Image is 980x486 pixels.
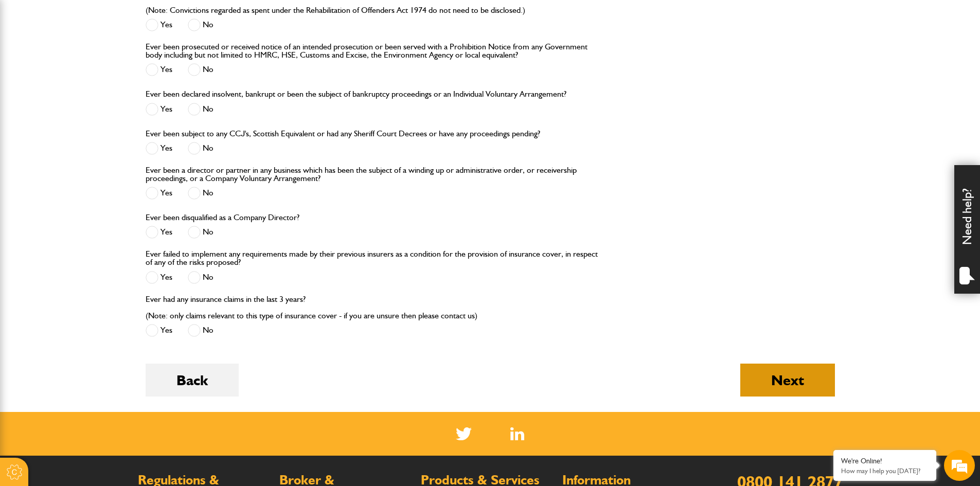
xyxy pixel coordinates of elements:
button: Next [740,364,835,397]
input: Enter your last name [13,95,188,118]
label: No [188,19,213,31]
label: No [188,226,213,239]
label: Yes [146,63,172,76]
label: Ever been prosecuted or received notice of an intended prosecution or been served with a Prohibit... [146,43,600,59]
label: Yes [146,187,172,200]
label: Ever been disqualified as a Company Director? [146,213,299,222]
label: Yes [146,271,172,284]
img: d_20077148190_company_1631870298795_20077148190 [17,57,43,71]
label: Ever been declared insolvent, bankrupt or been the subject of bankruptcy proceedings or an Indivi... [146,90,566,98]
label: Ever had any insurance claims in the last 3 years? (Note: only claims relevant to this type of in... [146,295,477,320]
button: Back [146,364,239,397]
a: LinkedIn [510,427,524,440]
div: We're Online! [841,457,929,465]
label: Yes [146,19,172,31]
input: Enter your phone number [13,156,188,178]
label: No [188,187,213,200]
img: Linked In [510,427,524,440]
div: Need help? [954,165,980,294]
label: Yes [146,103,172,116]
label: Ever been a director or partner in any business which has been the subject of a winding up or adm... [146,166,600,183]
label: No [188,63,213,76]
label: Ever been subject to any CCJ's, Scottish Equivalent or had any Sheriff Court Decrees or have any ... [146,130,540,138]
p: How may I help you today? [841,467,929,475]
label: No [188,142,213,155]
label: No [188,103,213,116]
div: Chat with us now [54,58,173,71]
label: No [188,271,213,284]
div: Minimize live chat window [169,5,193,30]
label: No [188,324,213,337]
label: Yes [146,324,172,337]
label: Yes [146,142,172,155]
em: Start Chat [140,317,187,331]
label: Yes [146,226,172,239]
label: Ever failed to implement any requirements made by their previous insurers as a condition for the ... [146,250,600,266]
img: Twitter [456,427,472,440]
textarea: Type your message and hit 'Enter' [13,186,188,308]
input: Enter your email address [13,125,188,148]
